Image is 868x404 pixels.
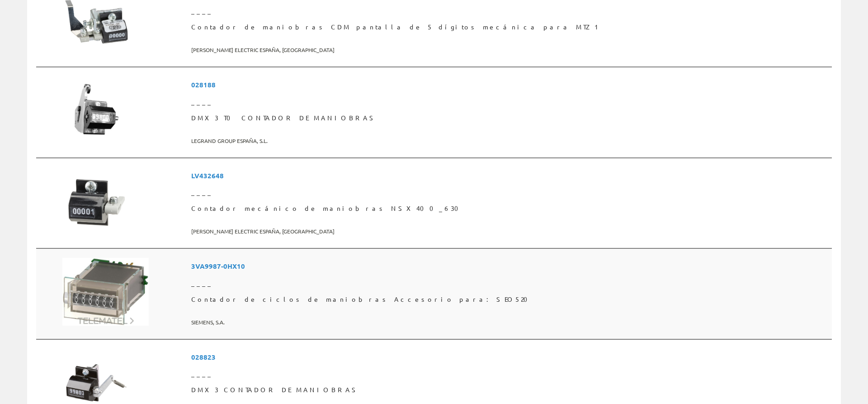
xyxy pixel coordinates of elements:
[62,258,149,326] img: Foto artículo Contador de ciclos de maniobras Accesorio para: SEO520 (191.32653061224x150)
[62,167,130,235] img: Foto artículo Contador mecánico de maniobras NSX400_630 (150x150)
[191,19,828,35] span: Contador de maniobras CDM pantalla de 5 dígitos mecánica para MTZ1
[191,76,828,93] span: 028188
[191,275,828,291] span: ____
[191,200,828,217] span: Contador mecánico de maniobras NSX400_630
[191,382,828,398] span: DMX3 CONTADOR DE MANIOBRAS
[62,76,123,144] img: Foto artículo DMX3 T0 CONTADOR DE MANIOBRAS (133.72434017595x150)
[191,315,828,330] span: SIEMENS, S.A.
[191,110,828,126] span: DMX3 T0 CONTADOR DE MANIOBRAS
[191,224,828,239] span: [PERSON_NAME] ELECTRIC ESPAÑA, [GEOGRAPHIC_DATA]
[191,94,828,110] span: ____
[191,291,828,308] span: Contador de ciclos de maniobras Accesorio para: SEO520
[191,366,828,382] span: ____
[191,258,828,275] span: 3VA9987-0HX10
[191,349,828,366] span: 028823
[191,133,828,148] span: LEGRAND GROUP ESPAÑA, S.L.
[191,43,828,57] span: [PERSON_NAME] ELECTRIC ESPAÑA, [GEOGRAPHIC_DATA]
[191,167,828,184] span: LV432648
[191,3,828,19] span: ____
[191,184,828,200] span: ____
